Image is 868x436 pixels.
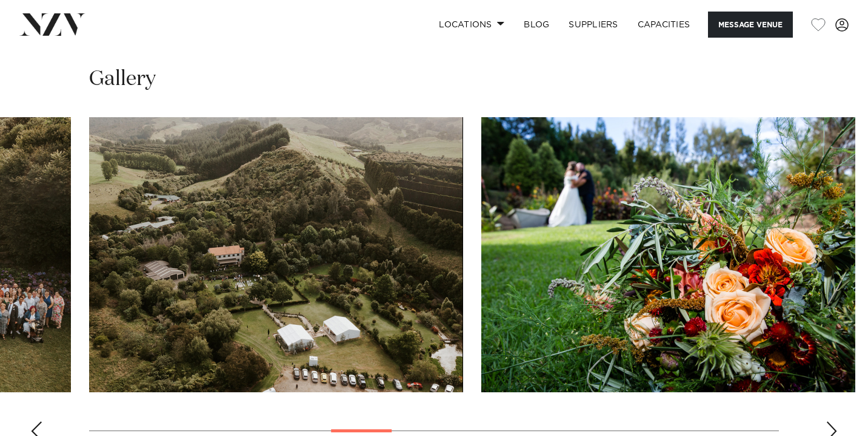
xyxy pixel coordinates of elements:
h2: Gallery [89,66,156,93]
a: Capacities [628,12,700,38]
a: Locations [429,12,514,38]
a: SUPPLIERS [559,12,627,38]
button: Message Venue [708,12,793,38]
img: nzv-logo.png [19,13,85,35]
swiper-slide: 9 / 20 [481,117,855,392]
a: BLOG [514,12,559,38]
swiper-slide: 8 / 20 [89,117,463,392]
